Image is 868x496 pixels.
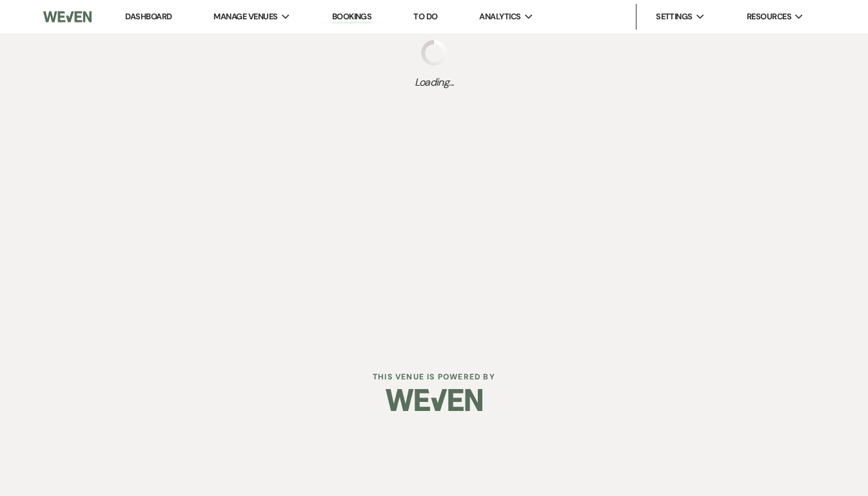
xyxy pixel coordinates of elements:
span: Resources [747,10,791,23]
img: Weven Logo [43,3,92,30]
span: Settings [656,10,693,23]
img: Weven Logo [386,377,482,423]
a: To Do [413,11,437,22]
span: Loading... [415,75,454,90]
span: Manage Venues [213,10,277,23]
a: Dashboard [125,11,172,22]
img: loading spinner [421,40,447,66]
span: Analytics [479,10,520,23]
a: Bookings [332,11,372,23]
